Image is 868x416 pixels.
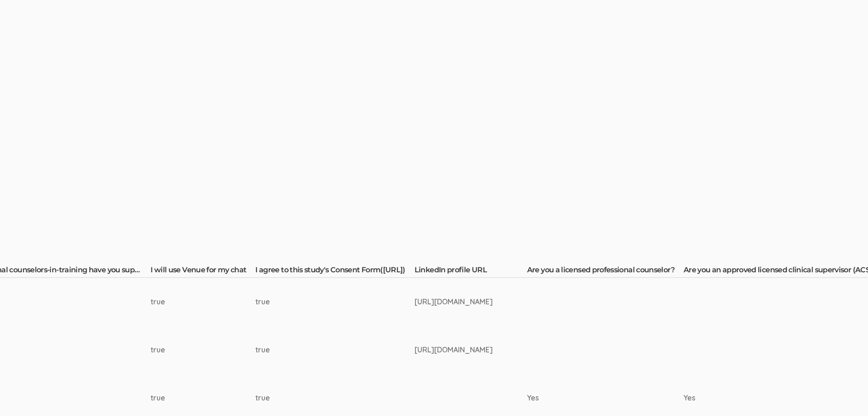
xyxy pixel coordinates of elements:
div: true [255,345,380,355]
th: Are you a licensed professional counselor? [527,265,684,278]
div: Yes [527,393,649,403]
div: [URL][DOMAIN_NAME] [415,297,493,307]
div: true [151,345,221,355]
div: Yes [684,393,851,403]
iframe: Chat Widget [822,372,868,416]
th: LinkedIn profile URL [415,265,527,278]
div: true [255,393,380,403]
div: [URL][DOMAIN_NAME] [415,345,493,355]
th: I will use Venue for my chat [151,265,255,278]
div: true [151,393,221,403]
th: I agree to this study's Consent Form([URL]) [255,265,414,278]
div: true [151,297,221,307]
div: true [255,297,380,307]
